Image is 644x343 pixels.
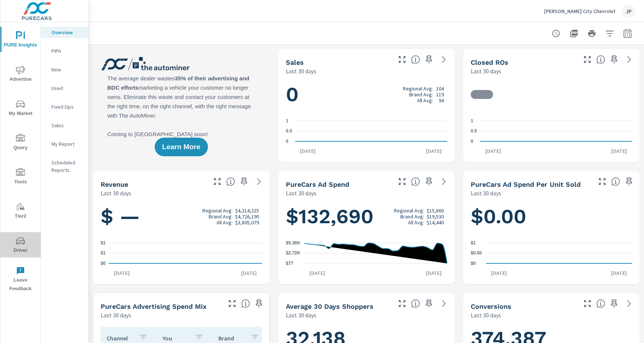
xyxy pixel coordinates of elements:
h1: $0.00 [471,204,632,229]
p: $4,726,190 [235,214,259,219]
p: Sales [51,122,82,129]
text: $77 [286,261,293,266]
p: [DATE] [295,147,321,155]
p: [DATE] [109,269,135,277]
span: Save this to your personalized report [608,298,620,310]
span: Save this to your personalized report [608,54,620,65]
h5: PureCars Advertising Spend Mix [101,302,206,310]
span: Save this to your personalized report [238,176,250,187]
button: Print Report [584,26,599,41]
p: Scheduled Reports [51,159,82,174]
p: $4,314,325 [235,208,259,214]
span: Number of vehicles sold by the dealership over the selected date range. [Source: This data is sou... [411,55,420,64]
text: 0 [471,139,473,144]
p: All Avg: [217,219,233,225]
span: Advertise [3,65,38,84]
span: A rolling 30 day total of daily Shoppers on the dealership website, averaged over the selected da... [411,299,420,308]
h5: Average 30 Days Shoppers [286,302,373,310]
text: $0.50 [471,251,482,256]
p: [DATE] [421,269,447,277]
p: $14,440 [427,219,444,225]
p: Channel [107,334,133,342]
button: Learn More [155,138,208,156]
h5: PureCars Ad Spend Per Unit Sold [471,180,581,188]
text: $2.72K [286,251,300,256]
p: [DATE] [486,269,512,277]
span: PURE Insights [3,31,38,49]
a: See more details in report [623,54,635,65]
p: Last 30 days [471,189,501,198]
span: Average cost of advertising per each vehicle sold at the dealer over the selected date range. The... [611,177,620,186]
h1: $ — [101,204,262,229]
a: See more details in report [438,298,450,310]
button: Make Fullscreen [581,298,593,310]
p: Regional Avg: [403,86,433,92]
div: Sales [41,120,88,131]
span: Save this to your personalized report [423,54,435,65]
span: Save this to your personalized report [423,176,435,187]
p: [DATE] [480,147,506,155]
span: Save this to your personalized report [253,298,265,310]
div: My Report [41,138,88,150]
p: 94 [439,97,444,103]
text: 0.5 [286,129,292,134]
p: Brand Avg: [400,214,424,219]
p: 119 [436,92,444,97]
span: Leave Feedback [3,266,38,293]
div: Overview [41,27,88,38]
p: Last 30 days [286,67,316,76]
text: 0 [286,139,288,144]
span: Tier2 [3,202,38,221]
button: Make Fullscreen [396,298,408,310]
button: Apply Filters [602,26,617,41]
p: [PERSON_NAME] City Chevrolet [544,8,616,15]
span: Driver [3,237,38,255]
p: My Report [51,140,82,148]
p: [DATE] [421,147,447,155]
span: Tools [3,168,38,186]
p: Last 30 days [101,311,131,320]
p: [DATE] [236,269,262,277]
span: Total sales revenue over the selected date range. [Source: This data is sourced from the dealer’s... [226,177,235,186]
p: Overview [51,29,82,36]
span: Save this to your personalized report [623,176,635,187]
text: $1 [101,251,106,256]
span: Save this to your personalized report [423,298,435,310]
text: $5.36K [286,240,300,246]
p: Brand [218,334,244,342]
button: Make Fullscreen [211,176,223,187]
div: Fixed Ops [41,101,88,112]
p: Brand Avg: [409,92,433,97]
span: This table looks at how you compare to the amount of budget you spend per channel as opposed to y... [241,299,250,308]
p: $19,530 [427,214,444,219]
a: See more details in report [253,176,265,187]
p: Last 30 days [471,311,501,320]
div: PIPA [41,45,88,57]
text: 1 [471,118,473,124]
h5: Sales [286,58,304,66]
p: Used [51,84,82,92]
h5: Closed ROs [471,58,508,66]
h5: Conversions [471,302,511,310]
p: [DATE] [304,269,330,277]
p: Regional Avg: [394,208,424,214]
p: $3,805,079 [235,219,259,225]
span: My Market [3,100,38,118]
button: "Export Report to PDF" [566,26,581,41]
p: [DATE] [606,269,632,277]
p: Brand Avg: [209,214,233,219]
button: Make Fullscreen [596,176,608,187]
p: Last 30 days [286,189,316,198]
p: Last 30 days [101,189,131,198]
span: Learn More [162,144,200,150]
div: New [41,64,88,75]
text: $0 [471,261,476,266]
a: See more details in report [438,176,450,187]
h5: Revenue [101,180,128,188]
div: Used [41,83,88,94]
h1: 0 [286,82,447,107]
div: JP [622,4,635,18]
p: PIPA [51,47,82,55]
p: Fixed Ops [51,103,82,110]
span: Query [3,134,38,152]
